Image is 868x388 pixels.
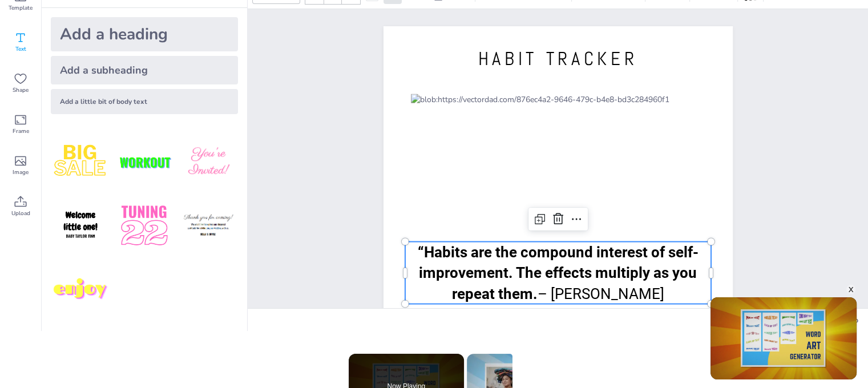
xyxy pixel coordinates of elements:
span: Image [13,168,29,177]
img: GNLDUe7.png [51,196,110,256]
span: Upload [11,209,30,218]
span: Text [15,45,26,54]
img: style1.png [51,132,110,192]
img: 1B4LbXY.png [115,196,174,256]
span: Frame [13,127,29,136]
div: Add a little bit of body text [51,89,238,114]
p: – [PERSON_NAME] [405,242,710,304]
div: Add a subheading [51,56,238,84]
img: M7yqmqo.png [51,260,110,320]
img: BBMXfK6.png [179,132,238,192]
div: Add a heading [51,17,238,51]
strong: “Habits are the compound interest of self-improvement. The effects multiply as you repeat them. [417,244,698,302]
img: XdJCRjX.png [115,132,174,192]
img: K4iXMrW.png [179,196,238,256]
span: Shape [13,86,29,95]
span: Template [9,3,33,13]
span: HABIT TRACKER [478,47,638,71]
